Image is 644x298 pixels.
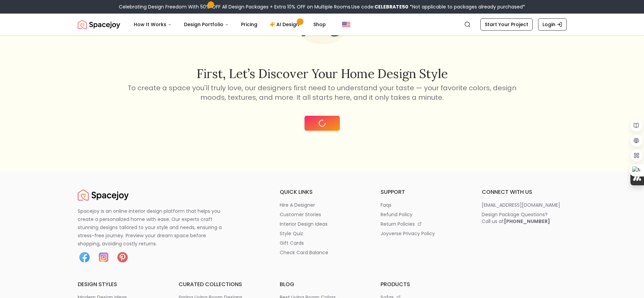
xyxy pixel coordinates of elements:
span: Use code: [351,3,408,10]
p: To create a space you'll truly love, our designers first need to understand your taste — your fav... [127,83,518,102]
p: gift cards [280,240,304,246]
p: hire a designer [280,202,315,208]
a: [EMAIL_ADDRESS][DOMAIN_NAME] [482,202,567,208]
button: Design Portfolio [179,18,234,31]
p: check card balance [280,249,328,256]
h6: quick links [280,188,365,196]
a: customer stories [280,211,365,218]
nav: Global [78,14,567,35]
h6: curated collections [179,280,263,288]
div: Celebrating Design Freedom With 50% OFF All Design Packages + Extra 10% OFF on Multiple Rooms. [119,3,525,10]
p: interior design ideas [280,221,328,227]
a: Login [538,18,567,31]
img: Facebook icon [78,250,91,264]
a: joyverse privacy policy [381,230,465,237]
a: Spacejoy [78,18,120,31]
h2: First, let’s discover your home design style [127,67,518,80]
p: [EMAIL_ADDRESS][DOMAIN_NAME] [482,202,560,208]
span: *Not applicable to packages already purchased* [408,3,525,10]
a: AI Design [264,18,307,31]
p: Spacejoy is an online interior design platform that helps you create a personalized home with eas... [78,207,230,248]
a: Design Package Questions?Call us at[PHONE_NUMBER] [482,211,567,225]
p: style quiz [280,230,303,237]
h6: connect with us [482,188,567,196]
div: Design Package Questions? Call us at [482,211,550,225]
a: hire a designer [280,202,365,208]
img: Instagram icon [97,250,110,264]
nav: Main [128,18,331,31]
a: interior design ideas [280,221,365,227]
h6: design styles [78,280,163,288]
p: customer stories [280,211,321,218]
a: refund policy [381,211,465,218]
a: gift cards [280,240,365,246]
img: United States [342,20,350,29]
a: Shop [308,18,331,31]
a: Start Your Project [480,18,533,31]
a: Spacejoy [78,188,129,202]
img: Spacejoy Logo [78,18,120,31]
h6: products [381,280,465,288]
a: Pricing [236,18,263,31]
p: faqs [381,202,391,208]
a: return policies [381,221,465,227]
a: faqs [381,202,465,208]
img: Spacejoy Logo [78,188,129,202]
p: joyverse privacy policy [381,230,435,237]
b: [PHONE_NUMBER] [504,218,550,225]
h6: blog [280,280,365,288]
img: Pinterest icon [116,250,129,264]
p: return policies [381,221,415,227]
a: check card balance [280,249,365,256]
h6: support [381,188,465,196]
b: CELEBRATE50 [374,3,408,10]
button: How It Works [128,18,177,31]
p: refund policy [381,211,412,218]
a: style quiz [280,230,365,237]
